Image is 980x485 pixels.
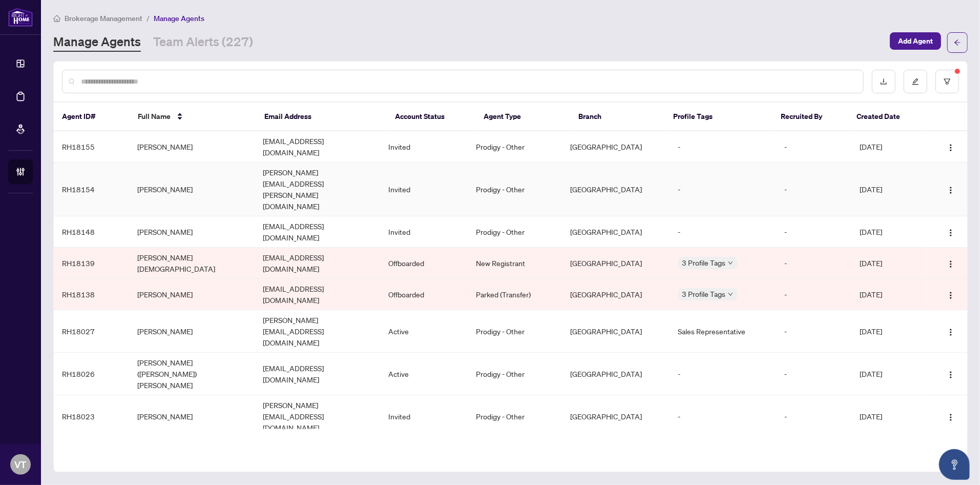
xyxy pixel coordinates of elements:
td: - [670,163,777,216]
td: [PERSON_NAME] [129,163,255,216]
td: [DATE] [852,310,927,353]
th: Agent ID# [54,103,130,131]
button: Logo [943,323,959,339]
td: RH18027 [54,310,129,353]
th: Branch [570,103,665,131]
a: Manage Agents [53,33,141,52]
td: [EMAIL_ADDRESS][DOMAIN_NAME] [255,216,380,248]
button: Logo [943,286,959,302]
button: Logo [943,408,959,425]
td: Offboarded [380,248,468,279]
td: Invited [380,395,468,438]
button: Logo [943,181,959,197]
td: - [777,395,852,438]
td: - [777,131,852,163]
td: RH18023 [54,395,129,438]
td: [DATE] [852,395,927,438]
td: [EMAIL_ADDRESS][DOMAIN_NAME] [255,131,380,163]
td: [DATE] [852,279,927,310]
td: New Registrant [468,248,562,279]
img: Logo [947,328,955,336]
td: [GEOGRAPHIC_DATA] [562,353,670,395]
td: - [777,279,852,310]
td: [EMAIL_ADDRESS][DOMAIN_NAME] [255,248,380,279]
th: Profile Tags [665,103,773,131]
button: Logo [943,255,959,271]
td: [GEOGRAPHIC_DATA] [562,310,670,353]
td: [DATE] [852,353,927,395]
img: Logo [947,260,955,268]
td: [GEOGRAPHIC_DATA] [562,279,670,310]
td: Active [380,353,468,395]
a: Team Alerts (227) [153,33,253,52]
td: [PERSON_NAME] ([PERSON_NAME]) [PERSON_NAME] [129,353,255,395]
td: [GEOGRAPHIC_DATA] [562,163,670,216]
button: download [872,70,895,93]
td: Prodigy - Other [468,131,562,163]
td: - [777,248,852,279]
span: arrow-left [954,39,961,46]
td: [PERSON_NAME] [129,310,255,353]
td: [PERSON_NAME][EMAIL_ADDRESS][DOMAIN_NAME] [255,310,380,353]
td: RH18155 [54,131,129,163]
td: RH18148 [54,216,129,248]
th: Full Name [130,103,256,131]
span: 3 Profile Tags [682,288,726,300]
img: Logo [947,371,955,379]
td: [EMAIL_ADDRESS][DOMAIN_NAME] [255,279,380,310]
span: down [728,260,733,266]
td: [PERSON_NAME] [129,395,255,438]
span: Add Agent [898,33,933,49]
img: Logo [947,229,955,237]
img: Logo [947,186,955,194]
td: [DATE] [852,163,927,216]
th: Agent Type [475,103,570,131]
td: Prodigy - Other [468,216,562,248]
td: Invited [380,131,468,163]
span: down [728,292,733,297]
td: [PERSON_NAME] [129,131,255,163]
td: Prodigy - Other [468,353,562,395]
td: [GEOGRAPHIC_DATA] [562,131,670,163]
span: Full Name [138,111,171,122]
td: Prodigy - Other [468,310,562,353]
td: [GEOGRAPHIC_DATA] [562,216,670,248]
td: [DATE] [852,131,927,163]
td: [PERSON_NAME] [129,216,255,248]
td: - [777,310,852,353]
td: [DATE] [852,216,927,248]
li: / [147,12,150,24]
td: RH18138 [54,279,129,310]
td: Prodigy - Other [468,163,562,216]
img: Logo [947,413,955,421]
td: [PERSON_NAME][DEMOGRAPHIC_DATA] [129,248,255,279]
td: [GEOGRAPHIC_DATA] [562,248,670,279]
button: filter [935,70,959,93]
span: filter [944,78,951,85]
th: Email Address [256,103,387,131]
td: - [670,131,777,163]
td: - [777,163,852,216]
button: edit [904,70,927,93]
td: [EMAIL_ADDRESS][DOMAIN_NAME] [255,353,380,395]
td: Active [380,310,468,353]
td: - [670,353,777,395]
button: Logo [943,366,959,382]
img: Logo [947,144,955,152]
button: Add Agent [890,32,941,50]
td: [PERSON_NAME][EMAIL_ADDRESS][DOMAIN_NAME] [255,395,380,438]
td: Invited [380,216,468,248]
td: - [670,216,777,248]
td: [DATE] [852,248,927,279]
th: Account Status [387,103,476,131]
td: [GEOGRAPHIC_DATA] [562,395,670,438]
td: RH18154 [54,163,129,216]
th: Recruited By [773,103,848,131]
img: Logo [947,291,955,299]
button: Logo [943,224,959,240]
td: RH18026 [54,353,129,395]
span: home [53,15,60,22]
td: - [670,395,777,438]
span: download [880,78,887,85]
td: Sales Representative [670,310,777,353]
